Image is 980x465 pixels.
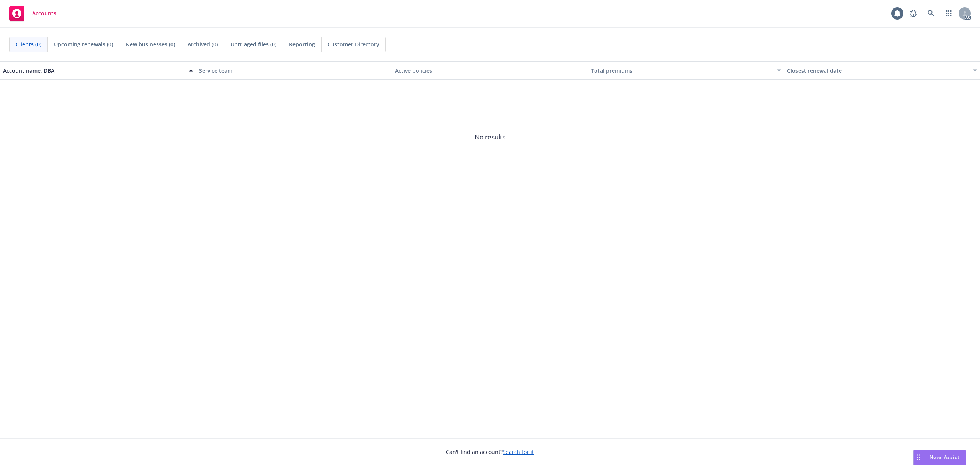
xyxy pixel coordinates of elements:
span: Can't find an account? [446,448,534,456]
span: Customer Directory [328,40,379,48]
a: Accounts [6,3,59,24]
button: Nova Assist [913,450,966,465]
button: Service team [196,61,392,80]
a: Report a Bug [906,6,921,21]
span: Accounts [32,10,56,16]
div: Service team [199,67,389,75]
button: Total premiums [588,61,784,80]
div: Active policies [395,67,585,75]
div: Account name, DBA [3,67,185,75]
span: Untriaged files (0) [230,40,276,48]
span: New businesses (0) [126,40,175,48]
span: Reporting [289,40,315,48]
div: Total premiums [591,67,773,75]
div: Drag to move [914,450,923,465]
span: Nova Assist [929,454,960,460]
span: Archived (0) [188,40,218,48]
span: Upcoming renewals (0) [54,40,113,48]
span: Clients (0) [16,40,41,48]
button: Closest renewal date [784,61,980,80]
div: Closest renewal date [787,67,969,75]
a: Search [923,6,939,21]
button: Active policies [392,61,588,80]
a: Switch app [941,6,956,21]
a: Search for it [503,448,534,455]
